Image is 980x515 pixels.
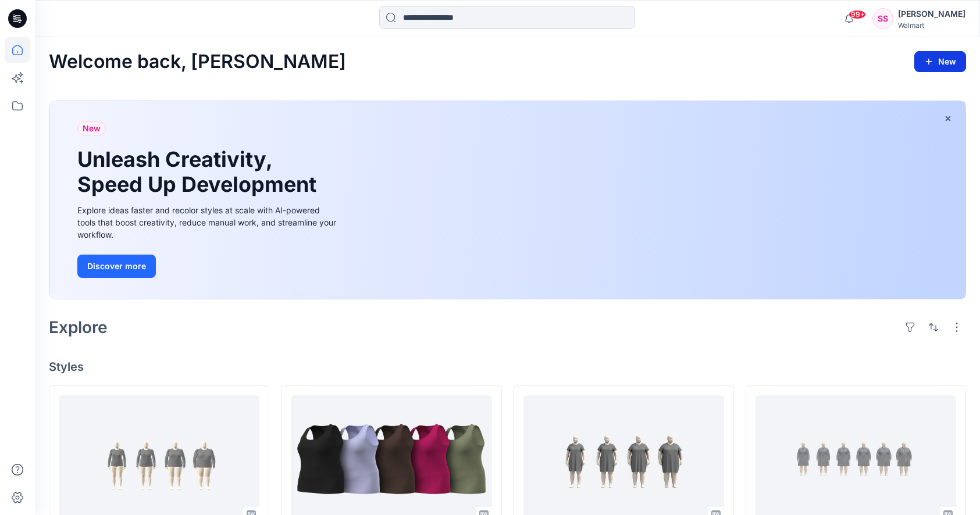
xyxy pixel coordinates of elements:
[83,121,101,135] span: New
[898,21,965,30] div: Walmart
[49,360,966,374] h4: Styles
[77,204,339,241] div: Explore ideas faster and recolor styles at scale with AI-powered tools that boost creativity, red...
[872,8,893,29] div: SS
[849,10,866,19] span: 99+
[898,7,965,21] div: [PERSON_NAME]
[77,255,156,278] button: Discover more
[49,318,108,337] h2: Explore
[77,255,339,278] a: Discover more
[49,51,346,73] h2: Welcome back, [PERSON_NAME]
[914,51,966,72] button: New
[77,147,322,197] h1: Unleash Creativity, Speed Up Development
